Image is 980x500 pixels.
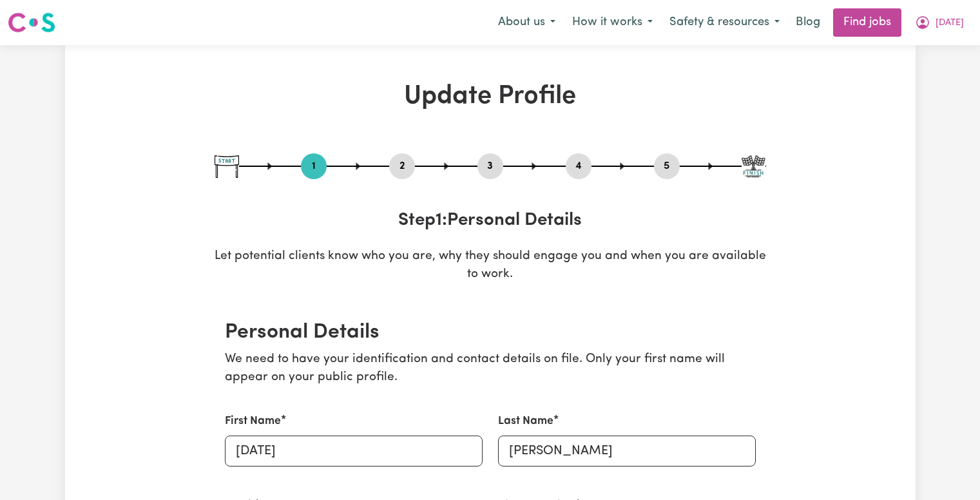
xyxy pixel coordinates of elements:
h2: Personal Details [225,320,756,345]
button: Go to step 5 [654,158,680,175]
h3: Step 1 : Personal Details [215,210,766,232]
label: Last Name [498,413,553,430]
h1: Update Profile [215,81,766,112]
label: First Name [225,413,281,430]
a: Find jobs [833,8,901,37]
button: Safety & resources [661,9,788,36]
img: Careseekers logo [8,11,55,34]
button: How it works [564,9,661,36]
p: We need to have your identification and contact details on file. Only your first name will appear... [225,351,756,388]
button: Go to step 2 [389,158,415,175]
span: [DATE] [936,16,964,30]
p: Let potential clients know who you are, why they should engage you and when you are available to ... [215,247,766,285]
a: Blog [788,8,828,37]
button: Go to step 3 [477,158,503,175]
a: Careseekers logo [8,8,55,37]
button: Go to step 4 [566,158,591,175]
button: Go to step 1 [301,158,327,175]
button: About us [490,9,564,36]
button: My Account [907,9,972,36]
